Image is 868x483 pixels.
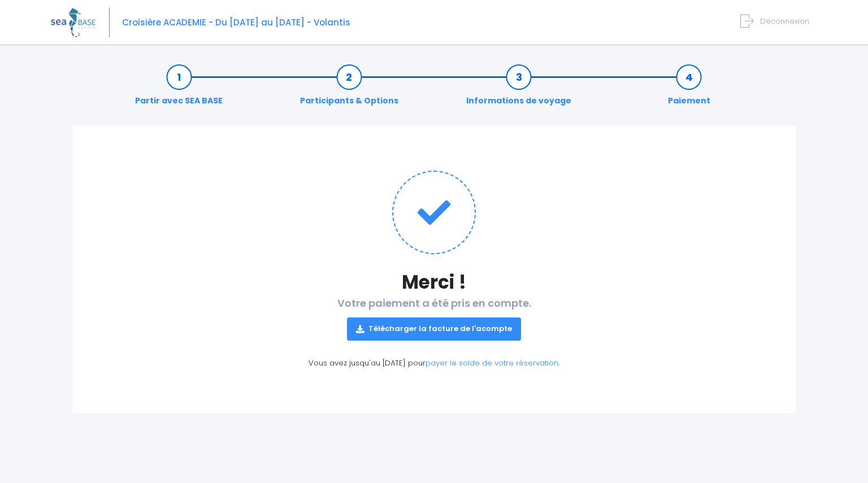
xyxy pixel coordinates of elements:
[294,71,404,107] a: Participants & Options
[662,71,716,107] a: Paiement
[95,271,774,293] h1: Merci !
[760,16,809,27] span: Déconnexion
[95,297,774,341] h2: Votre paiement a été pris en compte.
[426,358,558,368] a: payer le solde de votre réservation
[347,317,521,340] a: Télécharger la facture de l'acompte
[122,16,350,28] span: Croisière ACADEMIE - Du [DATE] au [DATE] - Volantis
[129,71,228,107] a: Partir avec SEA BASE
[95,358,774,369] p: Vous avez jusqu'au [DATE] pour .
[461,71,577,107] a: Informations de voyage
